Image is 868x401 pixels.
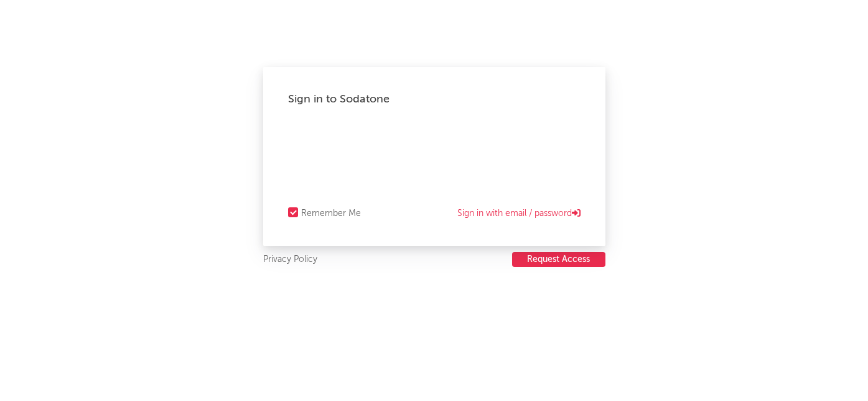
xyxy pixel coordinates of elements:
[288,92,581,107] div: Sign in to Sodatone
[263,252,317,268] a: Privacy Policy
[457,206,581,221] a: Sign in with email / password
[512,252,605,267] button: Request Access
[512,252,605,268] a: Request Access
[301,206,361,221] div: Remember Me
